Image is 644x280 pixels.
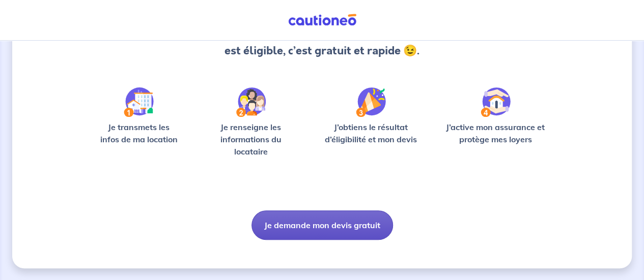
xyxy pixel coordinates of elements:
p: Vérifions ensemble si le dossier de votre locataire est éligible, c’est gratuit et rapide 😉. [189,26,455,59]
img: /static/bfff1cf634d835d9112899e6a3df1a5d/Step-4.svg [481,87,511,117]
img: /static/c0a346edaed446bb123850d2d04ad552/Step-2.svg [236,87,266,117]
img: /static/90a569abe86eec82015bcaae536bd8e6/Step-1.svg [124,87,154,117]
p: J’active mon assurance et protège mes loyers [440,121,550,145]
button: Je demande mon devis gratuit [251,210,393,240]
p: Je transmets les infos de ma location [94,121,184,145]
img: Cautioneo [284,14,360,26]
p: J’obtiens le résultat d’éligibilité et mon devis [318,121,424,145]
img: /static/f3e743aab9439237c3e2196e4328bba9/Step-3.svg [356,87,386,117]
p: Je renseigne les informations du locataire [200,121,301,158]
